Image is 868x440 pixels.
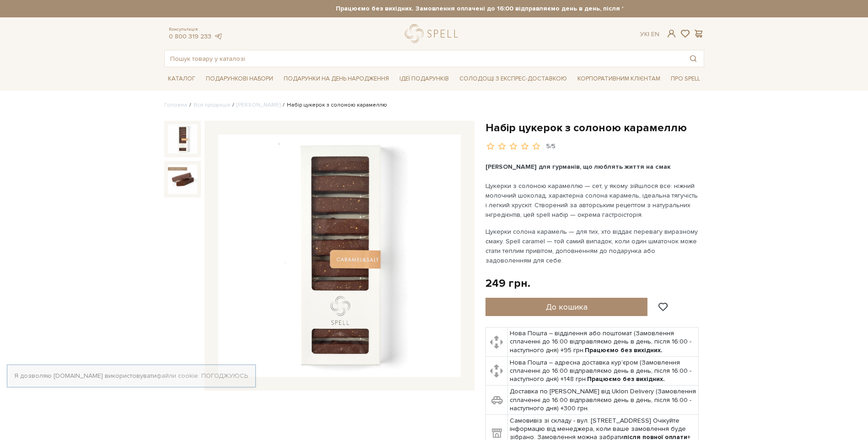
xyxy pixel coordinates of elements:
[485,228,700,264] span: Цукерки солона карамель — для тих, хто віддає перевагу виразному смаку. Spell caramel — той самий...
[169,32,211,40] a: 0 800 319 233
[587,375,665,383] b: Працюємо без вихідних.
[546,142,555,151] div: 5/5
[648,30,649,38] span: |
[164,72,199,86] span: Каталог
[396,72,453,86] span: Ідеї подарунків
[456,71,571,86] a: Солодощі з експрес-доставкою
[683,50,704,67] button: Пошук товару у каталозі
[7,372,255,380] div: Я дозволяю [DOMAIN_NAME] використовувати
[667,72,704,86] span: Про Spell
[280,101,387,109] li: Набір цукерок з солоною карамеллю
[585,346,663,354] b: Працюємо без вихідних.
[485,121,704,135] h1: Набір цукерок з солоною карамеллю
[218,134,461,377] img: Набір цукерок з солоною карамеллю
[485,298,648,316] button: До кошика
[169,27,223,32] span: Консультація:
[280,72,393,86] span: Подарунки на День народження
[214,32,223,40] a: telegram
[405,24,462,43] a: logo
[165,50,683,67] input: Пошук товару у каталозі
[485,182,700,219] span: Цукерки з солоною карамеллю — сет, у якому зійшлося все: ніжний молочний шоколад, характерна соло...
[168,165,197,194] img: Набір цукерок з солоною карамеллю
[202,72,277,86] span: Подарункові набори
[485,163,671,171] span: [PERSON_NAME] для гурманів, що люблять життя на смак
[546,302,588,312] span: До кошика
[508,327,699,357] td: Нова Пошта – відділення або поштомат (Замовлення сплаченні до 16:00 відправляємо день в день, піс...
[508,386,699,415] td: Доставка по [PERSON_NAME] від Uklon Delivery (Замовлення сплаченні до 16:00 відправляємо день в д...
[574,71,664,86] a: Корпоративним клієнтам
[508,356,699,386] td: Нова Пошта – адресна доставка кур'єром (Замовлення сплаченні до 16:00 відправляємо день в день, п...
[485,276,530,290] div: 249 грн.
[651,30,659,38] a: En
[194,102,230,108] a: Вся продукція
[245,5,785,13] strong: Працюємо без вихідних. Замовлення оплачені до 16:00 відправляємо день в день, після 16:00 - насту...
[640,30,659,38] div: Ук
[237,102,280,108] a: [PERSON_NAME]
[168,124,197,154] img: Набір цукерок з солоною карамеллю
[164,102,187,108] a: Головна
[201,372,248,380] a: Погоджуюсь
[156,372,198,380] a: файли cookie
